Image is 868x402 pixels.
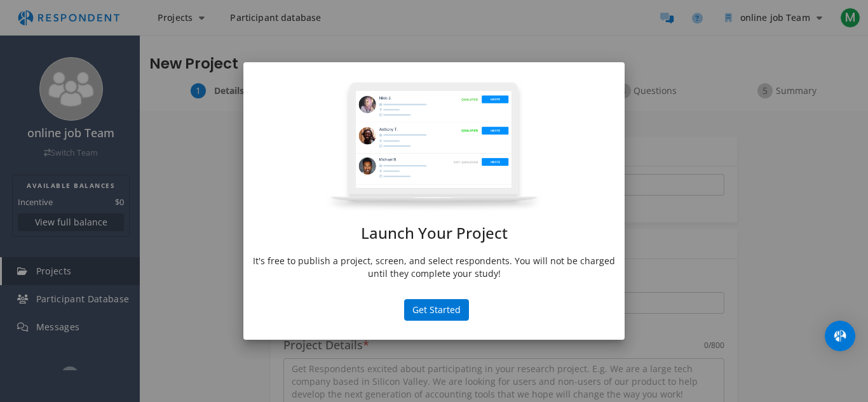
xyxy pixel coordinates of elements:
[253,225,615,241] h1: Launch Your Project
[325,81,543,212] img: project-modal.png
[253,255,615,280] p: It's free to publish a project, screen, and select respondents. You will not be charged until the...
[825,321,855,351] div: Open Intercom Messenger
[243,62,625,340] md-dialog: Launch Your ...
[404,299,469,321] button: Get Started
